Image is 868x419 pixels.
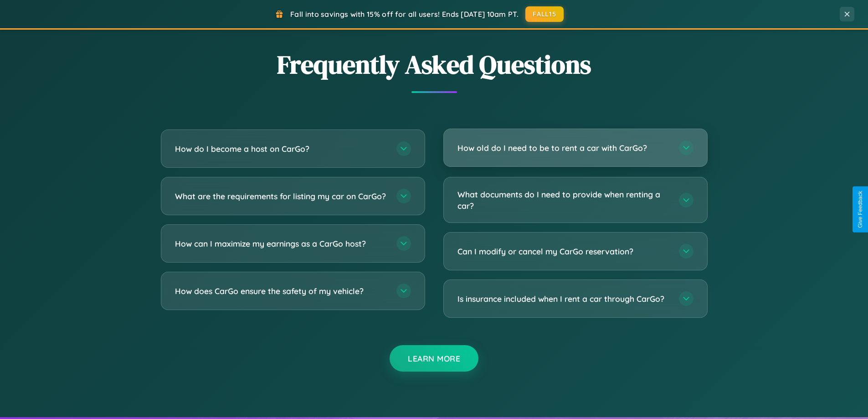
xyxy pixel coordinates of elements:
h3: How does CarGo ensure the safety of my vehicle? [175,285,387,297]
h3: Can I modify or cancel my CarGo reservation? [457,246,670,257]
h3: Is insurance included when I rent a car through CarGo? [457,293,670,305]
div: Give Feedback [857,191,863,228]
span: Fall into savings with 15% off for all users! Ends [DATE] 10am PT. [290,10,519,19]
button: FALL15 [525,6,564,22]
h3: How old do I need to be to rent a car with CarGo? [457,142,670,154]
h2: Frequently Asked Questions [161,47,708,82]
h3: How do I become a host on CarGo? [175,143,387,155]
h3: What documents do I need to provide when renting a car? [457,189,670,211]
button: Learn More [390,345,478,372]
h3: How can I maximize my earnings as a CarGo host? [175,238,387,249]
h3: What are the requirements for listing my car on CarGo? [175,191,387,202]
